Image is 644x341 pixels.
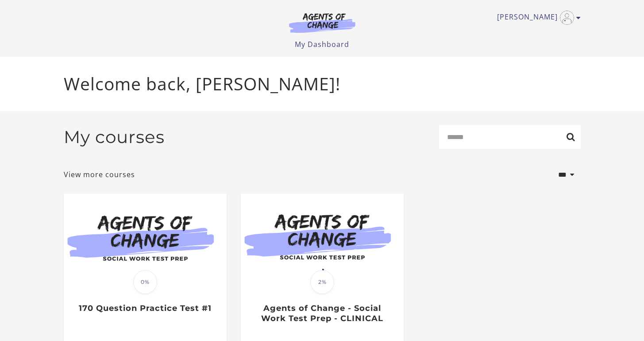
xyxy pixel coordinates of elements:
a: View more courses [64,169,135,180]
a: My Dashboard [295,39,349,49]
span: 0% [133,270,157,294]
h3: Agents of Change - Social Work Test Prep - CLINICAL [250,303,394,323]
h3: 170 Question Practice Test #1 [73,303,217,314]
p: Welcome back, [PERSON_NAME]! [64,71,581,97]
span: 2% [310,270,334,294]
h2: My courses [64,127,165,147]
a: Toggle menu [497,11,576,25]
img: Agents of Change Logo [280,12,365,33]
